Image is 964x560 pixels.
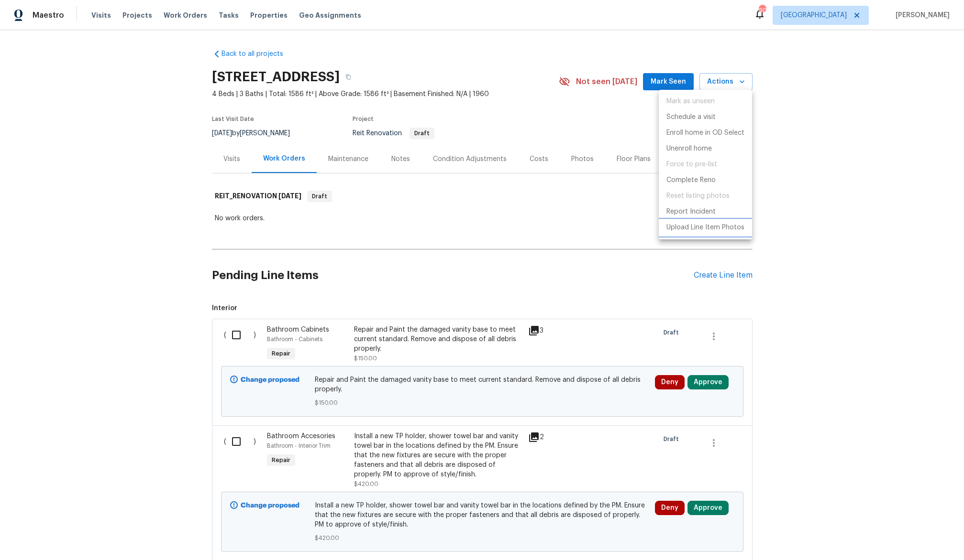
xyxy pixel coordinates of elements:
p: Schedule a visit [666,112,716,122]
p: Complete Reno [666,175,716,185]
p: Upload Line Item Photos [666,223,744,233]
p: Unenroll home [666,144,712,154]
p: Report Incident [666,207,716,217]
p: Enroll home in OD Select [666,128,744,138]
